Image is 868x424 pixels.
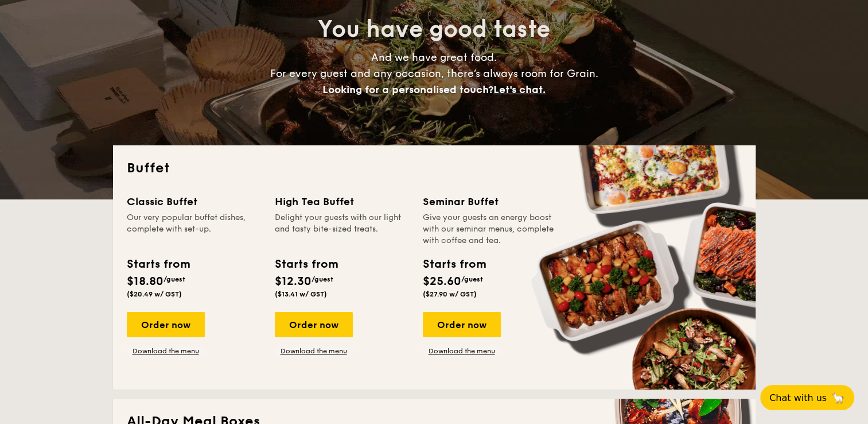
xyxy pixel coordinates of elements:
span: $18.80 [127,275,164,288]
div: High Tea Buffet [275,194,409,210]
button: Chat with us🦙 [760,385,854,410]
div: Seminar Buffet [423,194,557,210]
span: Chat with us [769,392,827,403]
div: Starts from [275,256,337,273]
h2: Buffet [127,159,742,178]
div: Starts from [127,256,189,273]
span: And we have great food. For every guest and any occasion, there’s always room for Grain. [270,51,598,96]
a: Download the menu [423,346,501,356]
span: You have good taste [318,16,550,43]
div: Starts from [423,256,485,273]
div: Give your guests an energy boost with our seminar menus, complete with coffee and tea. [423,212,557,246]
span: $12.30 [275,275,312,288]
span: ($27.90 w/ GST) [423,290,477,298]
div: Order now [275,312,353,337]
span: /guest [164,275,185,283]
span: Let's chat. [493,83,546,96]
span: Looking for a personalised touch? [322,83,493,96]
a: Download the menu [275,346,353,356]
div: Classic Buffet [127,194,261,210]
div: Our very popular buffet dishes, complete with set-up. [127,212,261,246]
span: ($20.49 w/ GST) [127,290,182,298]
a: Download the menu [127,346,205,356]
span: /guest [312,275,333,283]
div: Order now [423,312,501,337]
span: 🦙 [831,391,845,404]
div: Delight your guests with our light and tasty bite-sized treats. [275,212,409,246]
span: $25.60 [423,275,461,288]
span: ($13.41 w/ GST) [275,290,327,298]
div: Order now [127,312,205,337]
span: /guest [461,275,483,283]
